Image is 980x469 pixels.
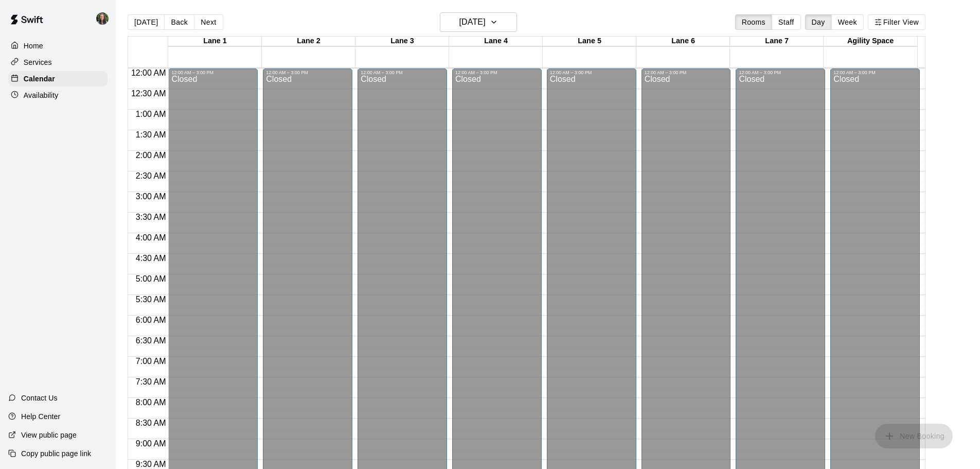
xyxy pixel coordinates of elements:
div: Lane 6 [636,37,730,46]
button: Staff [772,14,801,30]
p: Services [24,57,52,67]
button: [DATE] [128,14,165,30]
div: 12:00 AM – 3:00 PM [739,70,783,75]
span: 3:30 AM [133,213,169,221]
a: Availability [8,88,108,103]
p: Availability [24,90,59,100]
span: 3:00 AM [133,192,169,201]
div: 12:00 AM – 3:00 PM [645,70,689,75]
span: 5:00 AM [133,274,169,283]
span: 12:30 AM [129,89,169,98]
span: 8:00 AM [133,398,169,407]
span: 6:30 AM [133,336,169,345]
span: 5:30 AM [133,295,169,304]
span: 7:30 AM [133,377,169,386]
span: 4:00 AM [133,233,169,242]
div: 12:00 AM – 3:00 PM [361,70,405,75]
span: 2:00 AM [133,151,169,160]
button: [DATE] [440,12,517,32]
div: Lane 4 [449,37,543,46]
div: Lane 1 [168,37,262,46]
div: Agility Space [824,37,917,46]
button: Back [164,14,194,30]
button: Week [831,14,864,30]
button: Next [194,14,223,30]
span: 1:00 AM [133,110,169,118]
span: 6:00 AM [133,316,169,324]
span: 9:30 AM [133,460,169,468]
p: View public page [21,430,77,440]
div: 12:00 AM – 3:00 PM [266,70,311,75]
span: 2:30 AM [133,171,169,180]
div: 12:00 AM – 3:00 PM [455,70,500,75]
button: Filter View [868,14,925,30]
h6: [DATE] [459,15,486,29]
div: Lane 2 [262,37,355,46]
div: Lane 3 [355,37,449,46]
a: Services [8,55,108,70]
p: Contact Us [21,393,58,403]
div: Lane 7 [730,37,824,46]
span: You don't have the permission to add bookings [875,431,953,440]
p: Copy public page link [21,448,91,459]
span: 9:00 AM [133,439,169,448]
p: Help Center [21,411,60,422]
div: 12:00 AM – 3:00 PM [171,70,216,75]
a: Calendar [8,71,108,86]
div: Lane 5 [543,37,636,46]
span: 7:00 AM [133,357,169,366]
div: 12:00 AM – 3:00 PM [833,70,878,75]
p: Calendar [24,74,55,84]
div: 12:00 AM – 3:00 PM [550,70,595,75]
span: 12:00 AM [129,68,169,77]
span: 8:30 AM [133,419,169,427]
button: Rooms [735,14,772,30]
div: Megan MacDonald [94,8,116,29]
img: Megan MacDonald [96,12,109,25]
span: 1:30 AM [133,130,169,139]
a: Home [8,38,108,54]
p: Home [24,41,43,51]
span: 4:30 AM [133,254,169,263]
button: Day [805,14,832,30]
